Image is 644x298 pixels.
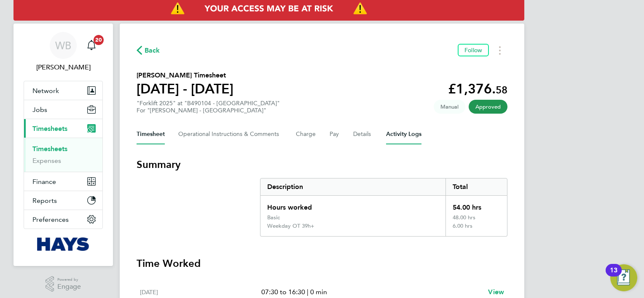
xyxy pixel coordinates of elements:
[492,44,507,57] button: Timesheets Menu
[24,81,102,100] button: Network
[445,196,507,214] div: 54.00 hrs
[137,80,233,97] h1: [DATE] - [DATE]
[24,138,102,172] div: Timesheets
[24,119,102,138] button: Timesheets
[137,158,507,171] h3: Summary
[24,32,103,72] a: WB[PERSON_NAME]
[610,264,637,291] button: Open Resource Center, 13 new notifications
[458,44,489,56] button: Follow
[83,32,100,59] a: 20
[24,237,103,251] a: Go to home page
[24,62,103,72] span: William Brown
[310,288,327,296] span: 0 min
[137,70,233,80] h2: [PERSON_NAME] Timesheet
[13,24,113,266] nav: Main navigation
[488,287,504,297] a: View
[386,124,421,144] button: Activity Logs
[32,157,61,165] a: Expenses
[260,196,445,214] div: Hours worked
[330,124,340,144] button: Pay
[57,276,81,283] span: Powered by
[267,223,314,229] div: Weekday OT 39h+
[137,45,160,56] button: Back
[137,107,280,114] div: For "[PERSON_NAME] - [GEOGRAPHIC_DATA]"
[610,270,617,281] div: 13
[24,210,102,229] button: Preferences
[32,125,67,133] span: Timesheets
[496,84,507,96] span: 58
[260,178,507,237] div: Summary
[137,124,165,144] button: Timesheet
[445,214,507,223] div: 48.00 hrs
[57,283,81,290] span: Engage
[32,145,67,153] a: Timesheets
[434,100,465,114] span: This timesheet was manually created.
[24,191,102,210] button: Reports
[469,100,507,114] span: This timesheet has been approved.
[178,124,282,144] button: Operational Instructions & Comments
[55,40,71,51] span: WB
[137,100,280,114] div: "Forklift 2025" at "B490104 - [GEOGRAPHIC_DATA]"
[32,197,57,205] span: Reports
[445,223,507,236] div: 6.00 hrs
[445,178,507,195] div: Total
[267,214,280,221] div: Basic
[464,46,482,54] span: Follow
[261,288,305,296] span: 07:30 to 16:30
[32,178,56,186] span: Finance
[260,178,445,195] div: Description
[137,257,507,270] h3: Time Worked
[32,106,47,114] span: Jobs
[296,124,316,144] button: Charge
[307,288,309,296] span: |
[24,172,102,191] button: Finance
[37,237,90,251] img: hays-logo-retina.png
[46,276,81,292] a: Powered byEngage
[353,124,373,144] button: Details
[145,45,160,56] span: Back
[448,81,507,97] app-decimal: £1,376.
[32,87,59,95] span: Network
[94,35,104,45] span: 20
[32,216,69,223] span: Preferences
[488,288,504,296] span: View
[24,100,102,119] button: Jobs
